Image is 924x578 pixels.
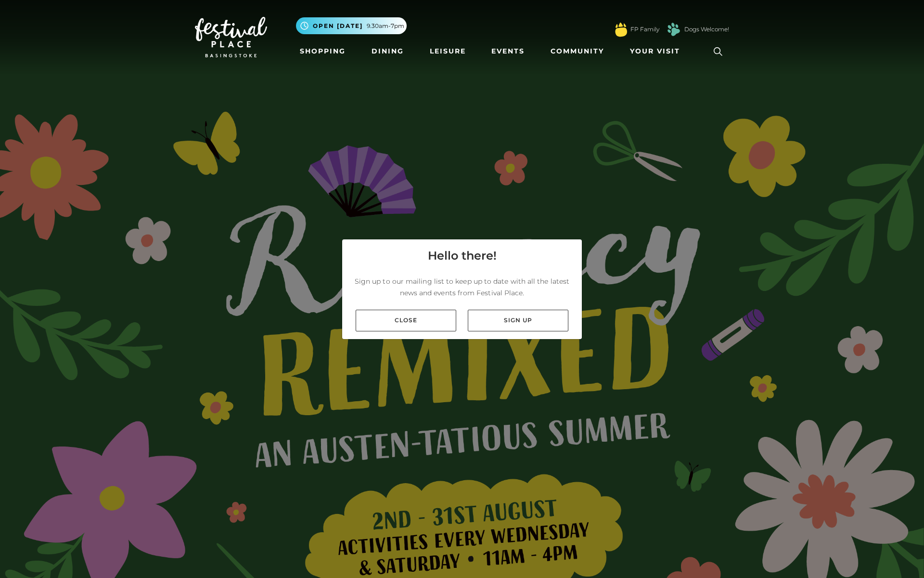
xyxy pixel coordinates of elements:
[367,22,404,30] span: 9.30am-7pm
[296,17,407,34] button: Open [DATE] 9.30am-7pm
[296,42,349,60] a: Shopping
[356,310,456,331] a: Close
[350,276,574,299] p: Sign up to our mailing list to keep up to date with all the latest news and events from Festival ...
[428,247,497,264] h4: Hello there!
[626,42,689,60] a: Your Visit
[684,25,729,34] a: Dogs Welcome!
[468,310,568,331] a: Sign up
[630,46,680,56] span: Your Visit
[547,42,608,60] a: Community
[313,22,363,30] span: Open [DATE]
[368,42,408,60] a: Dining
[630,25,659,34] a: FP Family
[426,42,470,60] a: Leisure
[195,17,267,57] img: Festival Place Logo
[488,42,528,60] a: Events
